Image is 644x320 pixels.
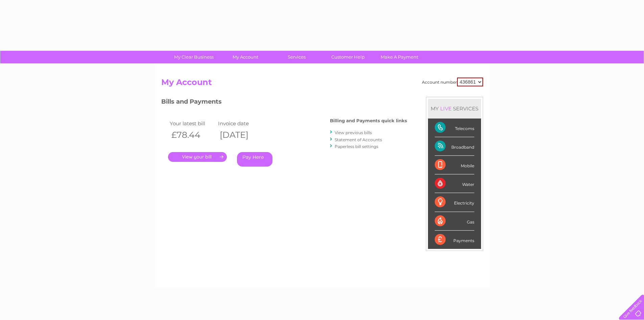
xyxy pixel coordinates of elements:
div: Electricity [435,193,474,212]
div: LIVE [439,105,453,112]
a: Statement of Accounts [335,137,382,142]
a: Make A Payment [372,51,427,63]
div: Water [435,174,474,193]
div: MY SERVICES [428,99,481,118]
a: My Clear Business [166,51,222,63]
div: Payments [435,231,474,249]
a: Services [269,51,325,63]
h3: Bills and Payments [161,97,407,109]
a: Pay Here [237,152,272,167]
div: Broadband [435,137,474,156]
th: [DATE] [216,128,265,142]
a: My Account [217,51,273,63]
a: Paperless bill settings [335,144,378,149]
h2: My Account [161,78,483,90]
a: . [168,152,227,162]
div: Telecoms [435,119,474,137]
div: Mobile [435,156,474,174]
h4: Billing and Payments quick links [330,118,407,123]
th: £78.44 [168,128,217,142]
td: Invoice date [216,119,265,128]
div: Gas [435,212,474,231]
a: Customer Help [320,51,376,63]
a: View previous bills [335,130,372,135]
div: Account number [422,78,483,86]
td: Your latest bill [168,119,217,128]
